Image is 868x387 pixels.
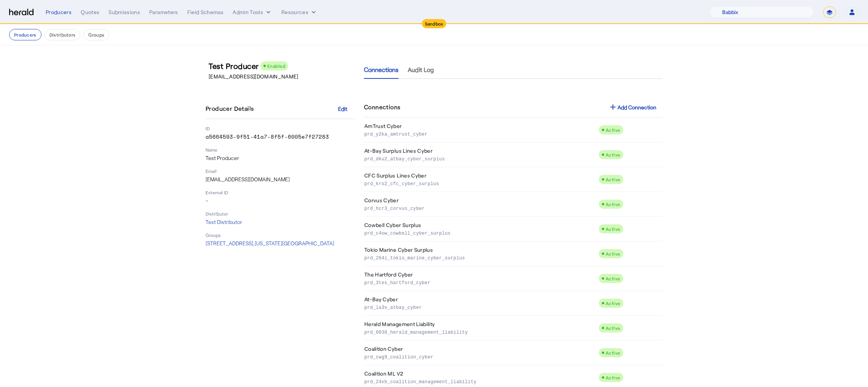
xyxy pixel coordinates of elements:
div: Quotes [81,8,99,16]
button: Groups [83,29,109,40]
p: Name [206,147,355,153]
p: - [206,197,355,205]
span: Enabled [267,63,286,69]
p: a5664593-9f51-41a7-8f5f-6005e7f27283 [206,133,355,141]
p: prd_hcr3_corvus_cyber [364,204,595,212]
div: Producers [46,8,72,16]
td: The Hartford Cyber [364,266,598,291]
p: prd_kro2_cfc_cyber_surplus [364,179,595,187]
div: Submissions [108,8,140,16]
p: External ID [206,189,355,195]
td: Corvus Cyber [364,192,598,217]
div: Parameters [149,8,178,16]
button: internal dropdown menu [233,8,272,16]
mat-icon: add [608,102,617,112]
div: Edit [338,105,347,113]
img: Herald Logo [9,9,34,16]
p: prd_264i_tokio_marine_cyber_surplus [364,254,595,261]
p: Groups [206,232,355,238]
p: prd_cwg9_coalition_cyber [364,353,595,360]
span: Active [606,251,620,256]
h3: Test Producer [209,61,358,71]
span: Active [606,152,620,157]
p: [EMAIL_ADDRESS][DOMAIN_NAME] [206,176,355,183]
p: Distributor [206,211,355,217]
button: Resources dropdown menu [281,8,318,16]
p: [EMAIL_ADDRESS][DOMAIN_NAME] [209,73,358,80]
td: At-Bay Cyber [364,291,598,316]
p: Email [206,168,355,174]
p: Test Producer [206,154,355,162]
td: AmTrust Cyber [364,118,598,142]
td: Tokio Marine Cyber Surplus [364,241,598,266]
p: ID [206,125,355,131]
span: Active [606,177,620,182]
span: Active [606,127,620,133]
p: prd_la3v_atbay_cyber [364,303,595,311]
p: prd_3tes_hartford_cyber [364,278,595,286]
span: [STREET_ADDRESS], [US_STATE][GEOGRAPHIC_DATA] [206,240,334,246]
button: Edit [330,102,355,115]
div: Sandbox [422,19,447,28]
h4: Connections [364,102,400,112]
div: Field Schemas [187,8,224,16]
a: Connections [364,61,399,79]
span: Active [606,325,620,331]
td: At-Bay Surplus Lines Cyber [364,142,598,167]
p: Test Distributor [206,218,355,226]
td: Cowbell Cyber Surplus [364,217,598,241]
p: prd_0030_herald_management_liability [364,328,595,336]
span: Active [606,375,620,380]
p: prd_y2ka_amtrust_cyber [364,130,595,138]
button: Producers [9,29,41,40]
p: prd_24vb_coalition_management_liability [364,377,595,385]
button: Add Connection [602,100,662,114]
span: Active [606,350,620,355]
span: Connections [364,67,399,73]
span: Active [606,201,620,207]
span: Audit Log [408,67,434,73]
td: CFC Surplus Lines Cyber [364,167,598,192]
p: prd_dku2_atbay_cyber_surplus [364,155,595,162]
p: prd_c4ow_cowbell_cyber_surplus [364,229,595,237]
span: Active [606,276,620,281]
td: Coalition Cyber [364,341,598,365]
h4: Producer Details [206,104,257,113]
button: Distributors [45,29,81,40]
span: Active [606,301,620,306]
td: Herald Management Liability [364,316,598,341]
a: Audit Log [408,61,434,79]
div: Add Connection [608,102,656,112]
span: Active [606,226,620,232]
